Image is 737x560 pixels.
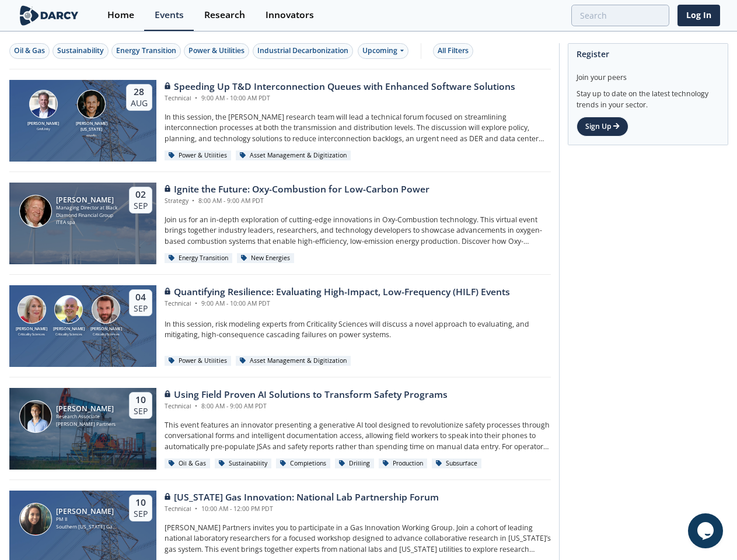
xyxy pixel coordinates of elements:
[236,150,351,161] div: Asset Management & Digitization
[165,388,448,402] div: Using Field Proven AI Solutions to Transform Safety Programs
[88,332,125,337] div: Criticality Sciences
[9,183,551,264] a: Patrick Imeson [PERSON_NAME] Managing Director at Black Diamond Financial Group ITEA spa 02 Sep I...
[193,505,200,513] span: •
[276,459,331,469] div: Completions
[165,94,515,103] div: Technical 9:00 AM - 10:00 AM PDT
[165,459,211,469] div: Oil & Gas
[56,508,118,516] div: [PERSON_NAME]
[432,459,482,469] div: Subsurface
[131,86,148,98] div: 28
[165,183,429,197] div: Ignite the Future: Oxy-Combustion for Low-Carbon Power
[193,299,200,307] span: •
[50,326,88,332] div: [PERSON_NAME]
[266,10,314,20] div: Innovators
[433,43,473,59] button: All Filters
[236,356,351,366] div: Asset Management & Digitization
[57,45,104,56] div: Sustainability
[165,253,233,264] div: Energy Transition
[111,43,181,59] button: Energy Transition
[18,295,46,324] img: Susan Ginsburg
[165,150,232,161] div: Power & Utilities
[165,523,551,555] p: [PERSON_NAME] Partners invites you to participate in a Gas Innovation Working Group. Join a cohor...
[74,121,110,133] div: [PERSON_NAME][US_STATE]
[9,80,551,162] a: Brian Fitzsimons [PERSON_NAME] GridUnity Luigi Montana [PERSON_NAME][US_STATE] envelio 28 Aug Spe...
[165,285,510,299] div: Quantifying Resilience: Evaluating High-Impact, Low-Frequency (HILF) Events
[9,285,551,367] a: Susan Ginsburg [PERSON_NAME] Criticality Sciences Ben Ruddell [PERSON_NAME] Criticality Sciences ...
[134,201,148,211] div: Sep
[56,405,116,413] div: [PERSON_NAME]
[253,43,353,59] button: Industrial Decarbonization
[215,459,272,469] div: Sustainability
[190,197,197,205] span: •
[56,219,118,226] div: ITEA spa
[74,133,110,138] div: envelio
[116,45,176,56] div: Energy Transition
[9,43,50,59] button: Oil & Gas
[577,44,719,64] div: Register
[56,413,116,421] div: Research Associate
[165,215,551,247] p: Join us for an in-depth exploration of cutting-edge innovations in Oxy-Combustion technology. Thi...
[50,332,88,337] div: Criticality Sciences
[577,64,719,83] div: Join your peers
[165,80,515,94] div: Speeding Up T&D Interconnection Queues with Enhanced Software Solutions
[13,326,51,332] div: [PERSON_NAME]
[53,43,109,59] button: Sustainability
[14,45,45,56] div: Oil & Gas
[165,319,551,341] p: In this session, risk modeling experts from Criticality Sciences will discuss a novel approach to...
[18,5,81,26] img: logo-wide.svg
[29,90,58,118] img: Brian Fitzsimons
[25,121,61,127] div: [PERSON_NAME]
[56,204,118,219] div: Managing Director at Black Diamond Financial Group
[134,189,148,201] div: 02
[56,196,118,204] div: [PERSON_NAME]
[165,505,439,514] div: Technical 10:00 AM - 12:00 PM PDT
[19,400,52,433] img: Juan Mayol
[77,90,106,118] img: Luigi Montana
[165,402,448,411] div: Technical 8:00 AM - 9:00 AM PDT
[134,292,148,303] div: 04
[131,98,148,108] div: Aug
[92,295,120,324] img: Ross Dakin
[577,117,628,136] a: Sign Up
[237,253,295,264] div: New Energies
[204,10,245,20] div: Research
[165,491,439,505] div: [US_STATE] Gas Innovation: National Lab Partnership Forum
[379,459,428,469] div: Production
[184,43,249,59] button: Power & Utilities
[134,394,148,406] div: 10
[688,513,725,548] iframe: chat widget
[155,10,184,20] div: Events
[188,45,244,56] div: Power & Utilities
[677,5,720,26] a: Log In
[13,332,51,337] div: Criticality Sciences
[193,402,200,410] span: •
[54,295,83,324] img: Ben Ruddell
[134,509,148,519] div: Sep
[165,420,551,452] p: This event features an innovator presenting a generative AI tool designed to revolutionize safety...
[438,45,469,56] div: All Filters
[134,406,148,416] div: Sep
[56,523,118,531] div: Southern [US_STATE] Gas Company
[9,388,551,470] a: Juan Mayol [PERSON_NAME] Research Associate [PERSON_NAME] Partners 10 Sep Using Field Proven AI S...
[358,43,408,59] div: Upcoming
[19,195,52,228] img: Patrick Imeson
[56,421,116,428] div: [PERSON_NAME] Partners
[165,112,551,144] p: In this session, the [PERSON_NAME] research team will lead a technical forum focused on streamlin...
[88,326,125,332] div: [PERSON_NAME]
[165,197,429,206] div: Strategy 8:00 AM - 9:00 AM PDT
[165,299,510,309] div: Technical 9:00 AM - 10:00 AM PDT
[134,497,148,509] div: 10
[571,5,669,26] input: Advanced Search
[165,356,232,366] div: Power & Utilities
[25,127,61,131] div: GridUnity
[19,503,52,535] img: Sheryldean Garcia
[193,94,200,102] span: •
[107,10,134,20] div: Home
[577,83,719,110] div: Stay up to date on the latest technology trends in your sector.
[134,303,148,314] div: Sep
[257,45,348,56] div: Industrial Decarbonization
[335,459,375,469] div: Drilling
[56,516,118,523] div: PM II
